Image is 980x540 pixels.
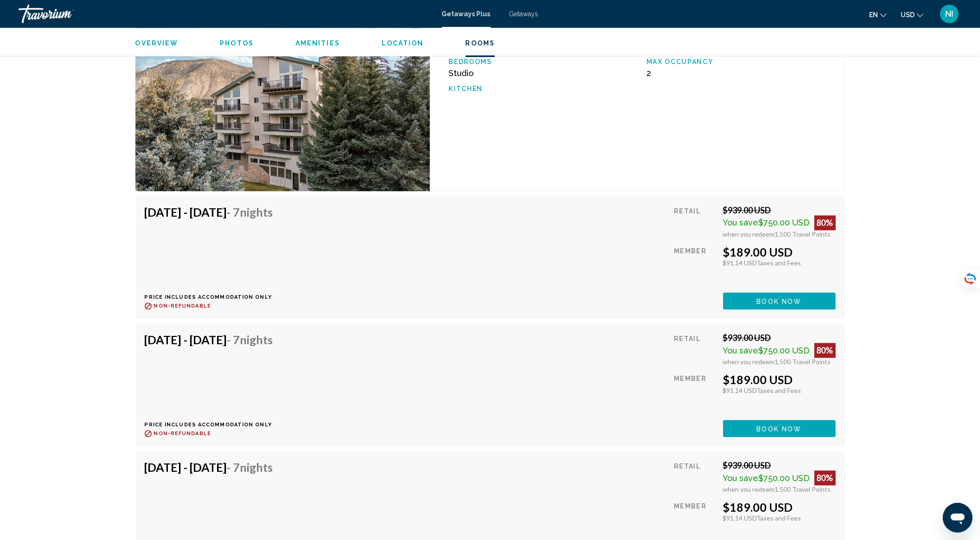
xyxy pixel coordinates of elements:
span: - 7 [227,205,273,219]
span: $750.00 USD [759,473,810,483]
span: Taxes and Fees [757,514,801,522]
div: $189.00 USD [723,245,836,259]
span: You save [723,218,759,227]
button: Change language [869,8,887,21]
button: Photos [220,39,254,47]
span: Taxes and Fees [757,386,801,394]
div: 80% [814,215,836,230]
span: 1,500 Travel Points [775,358,831,366]
p: Price includes accommodation only [145,422,280,428]
button: Location [382,39,424,47]
button: Book now [723,420,836,437]
iframe: Кнопка для запуску вікна повідомлень [943,503,973,533]
div: Retail [674,460,716,493]
div: $189.00 USD [723,500,836,514]
div: 80% [814,343,836,358]
div: $91.14 USD [723,259,836,267]
span: Location [382,39,424,47]
div: Retail [674,333,716,366]
div: Member [674,245,716,285]
span: Non-refundable [154,303,211,309]
button: Amenities [295,39,340,47]
span: USD [901,11,915,19]
span: Photos [220,39,254,47]
p: Bedrooms [448,58,637,65]
a: Getaways [509,10,538,18]
div: 80% [814,470,836,485]
span: Non-refundable [154,431,211,437]
span: when you redeem [723,230,775,238]
span: - 7 [227,460,273,474]
button: Change currency [901,8,923,21]
h4: [DATE] - [DATE] [145,460,273,474]
span: Nights [240,333,273,347]
span: You save [723,346,759,355]
button: User Menu [937,4,961,24]
span: Book now [757,297,802,305]
p: Price includes accommodation only [145,294,280,300]
span: Book now [757,425,802,432]
button: Overview [135,39,179,47]
a: Travorium [19,5,433,23]
div: $91.14 USD [723,514,836,522]
div: Member [674,373,716,413]
a: Getaways Plus [442,10,491,18]
span: You save [723,473,759,483]
p: Kitchen [448,85,637,92]
span: when you redeem [723,358,775,366]
div: $91.14 USD [723,386,836,394]
p: Max Occupancy [647,58,835,65]
span: Studio [448,68,474,78]
span: 1,500 Travel Points [775,230,831,238]
span: $750.00 USD [759,346,810,355]
span: NI [946,9,954,19]
span: en [869,11,878,19]
div: Retail [674,205,716,238]
span: Nights [240,205,273,219]
span: Nights [240,460,273,474]
div: $939.00 USD [723,460,836,470]
span: $750.00 USD [759,218,810,227]
div: $939.00 USD [723,333,836,343]
span: Amenities [295,39,340,47]
button: Rooms [466,39,495,47]
button: Book now [723,292,836,309]
span: Rooms [466,39,495,47]
span: 1,500 Travel Points [775,485,831,493]
div: $189.00 USD [723,373,836,386]
h4: [DATE] - [DATE] [145,333,273,347]
span: 2 [647,68,651,78]
img: ii_fap1.jpg [135,25,430,191]
span: - 7 [227,333,273,347]
span: Taxes and Fees [757,259,801,267]
div: $939.00 USD [723,205,836,215]
h4: [DATE] - [DATE] [145,205,273,219]
span: when you redeem [723,485,775,493]
span: Overview [135,39,179,47]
